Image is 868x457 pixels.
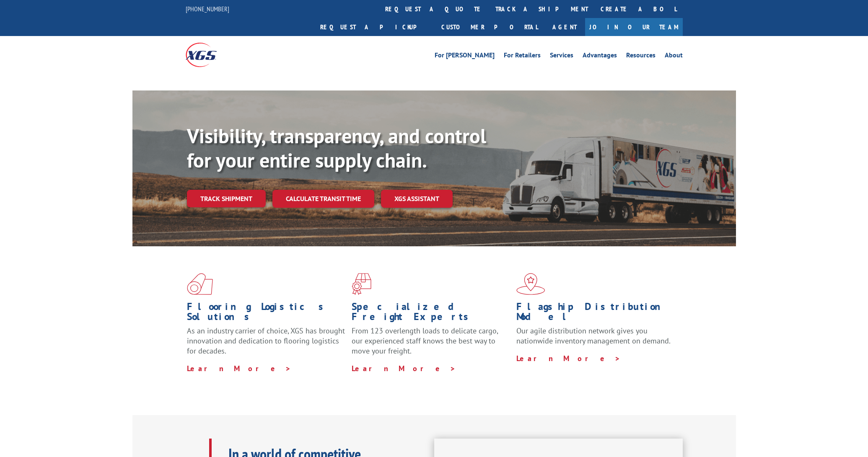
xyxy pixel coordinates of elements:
[544,18,585,36] a: Agent
[516,354,621,363] a: Learn More >
[435,52,495,61] a: For [PERSON_NAME]
[186,5,229,13] a: [PHONE_NUMBER]
[504,52,541,61] a: For Retailers
[381,190,453,208] a: XGS ASSISTANT
[187,302,345,326] h1: Flooring Logistics Solutions
[314,18,435,36] a: Request a pickup
[352,364,456,373] a: Learn More >
[272,190,374,208] a: Calculate transit time
[352,326,510,363] p: From 123 overlength loads to delicate cargo, our experienced staff knows the best way to move you...
[187,273,213,295] img: xgs-icon-total-supply-chain-intelligence-red
[516,302,675,326] h1: Flagship Distribution Model
[626,52,656,61] a: Resources
[516,273,545,295] img: xgs-icon-flagship-distribution-model-red
[585,18,683,36] a: Join Our Team
[665,52,683,61] a: About
[550,52,573,61] a: Services
[516,326,671,346] span: Our agile distribution network gives you nationwide inventory management on demand.
[352,302,510,326] h1: Specialized Freight Experts
[352,273,371,295] img: xgs-icon-focused-on-flooring-red
[583,52,617,61] a: Advantages
[187,326,345,356] span: As an industry carrier of choice, XGS has brought innovation and dedication to flooring logistics...
[187,190,266,207] a: Track shipment
[187,364,291,373] a: Learn More >
[187,123,486,173] b: Visibility, transparency, and control for your entire supply chain.
[435,18,544,36] a: Customer Portal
